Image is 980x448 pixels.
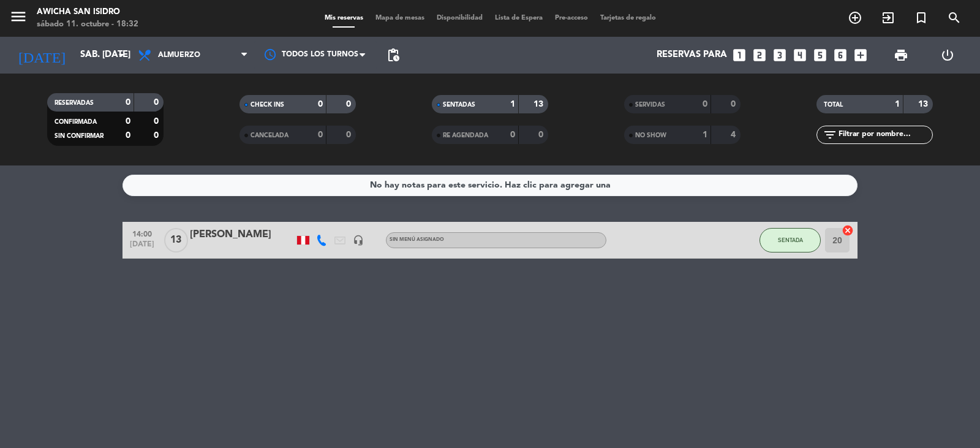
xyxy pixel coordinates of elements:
span: CHECK INS [251,102,284,108]
i: power_settings_new [940,48,955,63]
span: Sin menú asignado [390,237,444,242]
strong: 0 [154,117,161,126]
input: Filtrar por nombre... [837,128,932,142]
span: SENTADAS [443,102,475,108]
i: looks_5 [812,47,828,63]
i: turned_in_not [914,10,929,25]
button: menu [9,7,28,30]
span: Mapa de mesas [369,15,431,21]
strong: 0 [318,100,323,108]
div: LOG OUT [924,37,971,74]
strong: 13 [533,100,546,108]
div: No hay notas para este servicio. Haz clic para agregar una [370,178,611,192]
span: 13 [164,228,188,252]
span: CONFIRMADA [55,119,97,125]
span: SERVIDAS [635,102,665,108]
i: looks_two [752,47,767,63]
span: NO SHOW [635,132,666,139]
i: arrow_drop_down [114,48,129,63]
strong: 0 [346,131,353,139]
span: [DATE] [127,240,157,254]
span: TOTAL [824,102,843,108]
span: Reservas para [657,50,727,61]
strong: 0 [126,131,130,140]
span: pending_actions [386,48,401,63]
i: add_circle_outline [848,10,862,25]
i: looks_one [731,47,747,63]
strong: 0 [703,100,707,108]
strong: 0 [126,98,130,107]
span: Lista de Espera [489,15,549,21]
strong: 0 [154,98,161,107]
div: [PERSON_NAME] [190,227,294,243]
span: Tarjetas de regalo [594,15,662,21]
strong: 1 [510,100,515,108]
i: looks_6 [832,47,848,63]
i: filter_list [823,127,837,142]
i: [DATE] [9,42,74,69]
i: cancel [842,224,854,237]
span: SIN CONFIRMAR [55,133,104,139]
i: exit_to_app [881,10,895,25]
strong: 0 [318,131,323,139]
span: SENTADA [778,237,803,243]
strong: 0 [346,100,353,108]
strong: 0 [731,100,738,108]
i: headset_mic [353,235,364,246]
strong: 4 [731,131,738,139]
span: RE AGENDADA [443,132,488,139]
div: Awicha San Isidro [37,6,138,18]
strong: 13 [918,100,930,108]
span: 14:00 [127,226,157,240]
i: add_box [853,47,869,63]
strong: 1 [703,131,707,139]
strong: 0 [538,131,546,139]
i: menu [9,7,28,26]
span: CANCELADA [251,132,288,139]
span: Pre-acceso [549,15,594,21]
strong: 0 [510,131,515,139]
strong: 1 [895,100,900,108]
button: SENTADA [759,228,821,252]
div: sábado 11. octubre - 18:32 [37,18,138,31]
strong: 0 [126,117,130,126]
span: print [894,48,908,63]
span: Disponibilidad [431,15,489,21]
span: RESERVADAS [55,100,94,106]
span: Almuerzo [158,51,200,59]
i: looks_4 [792,47,808,63]
strong: 0 [154,131,161,140]
span: Mis reservas [318,15,369,21]
i: search [947,10,962,25]
i: looks_3 [772,47,788,63]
